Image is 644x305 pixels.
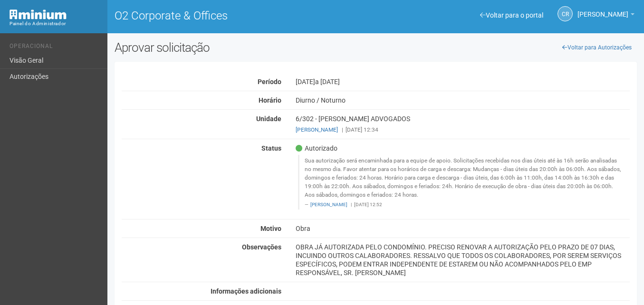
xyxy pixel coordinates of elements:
[296,126,338,133] a: [PERSON_NAME]
[342,126,343,133] span: |
[288,114,637,134] div: 6/302 - [PERSON_NAME] ADVOGADOS
[296,144,337,152] span: Autorizado
[315,78,340,86] span: a [DATE]
[288,77,637,86] div: [DATE]
[260,225,281,232] strong: Motivo
[115,40,369,55] h2: Aprovar solicitação
[351,202,352,207] span: |
[259,96,281,104] strong: Horário
[296,125,630,134] div: [DATE] 12:34
[557,40,637,55] a: Voltar para Autorizações
[242,243,281,251] strong: Observações
[577,1,628,18] span: Celso Rodrigues da Costa
[10,19,100,28] div: Painel do Administrador
[256,115,281,123] strong: Unidade
[288,243,637,277] div: OBRA JÁ AUTORIZADA PELO CONDOMÍNIO. PRECISO RENOVAR A AUTORIZAÇÃO PELO PRAZO DE 07 DIAS, INCUINDO...
[480,11,543,19] a: Voltar para o portal
[10,43,100,53] li: Operacional
[577,12,634,19] a: [PERSON_NAME]
[115,10,369,22] h1: O2 Corporate & Offices
[258,78,281,86] strong: Período
[305,201,625,208] footer: [DATE] 12:52
[288,224,637,233] div: Obra
[310,202,347,207] a: [PERSON_NAME]
[298,155,630,210] blockquote: Sua autorização será encaminhada para a equipe de apoio. Solicitações recebidas nos dias úteis at...
[211,287,281,295] strong: Informações adicionais
[557,6,573,21] a: CR
[288,96,637,105] div: Diurno / Noturno
[10,10,67,19] img: Minium
[261,144,281,152] strong: Status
